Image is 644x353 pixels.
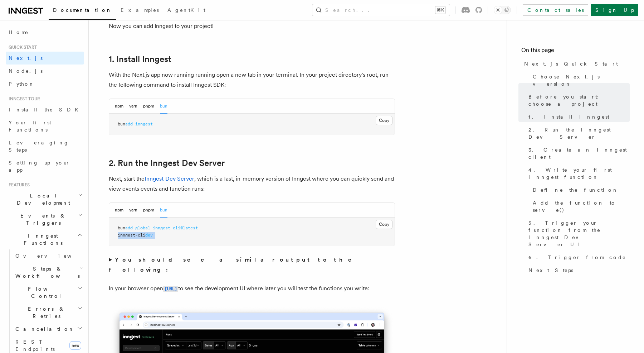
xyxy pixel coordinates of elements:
span: Next.js [9,55,43,61]
span: Cancellation [13,325,74,333]
a: Overview [13,249,84,262]
span: 6. Trigger from code [528,254,626,261]
span: Inngest Functions [6,232,77,247]
a: Next.js [6,52,84,65]
span: 2. Run the Inngest Dev Server [528,126,630,140]
a: 5. Trigger your function from the Inngest Dev Server UI [526,216,630,251]
a: Add the function to serve() [530,196,630,216]
button: Flow Control [13,282,84,302]
button: Search...⌘K [312,4,450,16]
span: Leveraging Steps [9,140,69,153]
span: Features [6,182,30,188]
span: Install the SDK [9,107,83,113]
code: [URL] [163,286,178,292]
a: Next.js Quick Start [521,57,630,70]
span: add [125,121,133,127]
a: Define the function [530,183,630,196]
a: 3. Create an Inngest client [526,143,630,163]
summary: You should see a similar output to the following: [109,255,395,275]
a: Inngest Dev Server [145,175,194,182]
button: yarn [129,203,137,218]
h4: On this page [521,46,630,57]
button: bun [160,99,167,114]
p: Now you can add Inngest to your project! [109,21,395,31]
button: Local Development [6,189,84,209]
span: Next Steps [528,267,573,274]
span: Define the function [533,186,618,194]
button: Copy [376,220,392,229]
p: With the Next.js app now running running open a new tab in your terminal. In your project directo... [109,70,395,90]
span: Next.js Quick Start [524,60,618,67]
button: Inngest Functions [6,229,84,249]
button: npm [115,99,123,114]
span: Node.js [9,68,43,74]
a: 2. Run the Inngest Dev Server [109,158,225,168]
a: Documentation [49,2,116,20]
button: Events & Triggers [6,209,84,229]
span: REST Endpoints [15,339,55,352]
span: Before you start: choose a project [528,93,630,108]
span: 5. Trigger your function from the Inngest Dev Server UI [528,219,630,248]
a: Python [6,77,84,90]
span: inngest [135,121,153,127]
kbd: ⌘K [435,6,445,14]
span: add [125,225,133,230]
button: Steps & Workflows [13,262,84,282]
span: inngest-cli [118,233,145,238]
a: AgentKit [163,2,210,19]
span: 1. Install Inngest [528,113,609,120]
span: global [135,225,150,230]
span: Overview [15,253,89,259]
span: Your first Functions [9,120,51,133]
button: Errors & Retries [13,302,84,323]
span: Inngest tour [6,96,40,102]
span: new [69,341,81,350]
button: npm [115,203,123,218]
span: Documentation [53,7,112,13]
button: Toggle dark mode [494,6,511,14]
a: 4. Write your first Inngest function [526,163,630,183]
button: pnpm [143,99,154,114]
a: [URL] [163,285,178,292]
a: Examples [116,2,163,19]
a: Choose Next.js version [530,70,630,90]
button: yarn [129,99,137,114]
a: Your first Functions [6,116,84,136]
span: bun [118,121,125,127]
span: dev [145,233,153,238]
span: Steps & Workflows [13,265,80,280]
button: Copy [376,116,392,125]
a: Home [6,26,84,39]
span: Examples [121,7,159,13]
span: bun [118,225,125,230]
strong: You should see a similar output to the following: [109,256,362,273]
a: Install the SDK [6,103,84,116]
a: Node.js [6,65,84,77]
button: pnpm [143,203,154,218]
a: Leveraging Steps [6,136,84,156]
span: 4. Write your first Inngest function [528,166,630,181]
span: Home [9,29,29,36]
span: AgentKit [167,7,205,13]
a: Next Steps [526,264,630,277]
a: 6. Trigger from code [526,251,630,264]
span: Python [9,81,35,87]
span: Flow Control [13,285,78,300]
span: Errors & Retries [13,305,78,320]
span: Events & Triggers [6,212,78,226]
a: Sign Up [591,4,638,16]
span: Quick start [6,44,37,50]
p: Next, start the , which is a fast, in-memory version of Inngest where you can quickly send and vi... [109,174,395,194]
p: In your browser open to see the development UI where later you will test the functions you write: [109,283,395,294]
span: inngest-cli@latest [153,225,198,230]
a: 1. Install Inngest [526,110,630,123]
span: 3. Create an Inngest client [528,146,630,161]
a: Setting up your app [6,156,84,176]
span: Choose Next.js version [533,73,630,87]
a: Before you start: choose a project [526,90,630,110]
button: bun [160,203,167,218]
a: 1. Install Inngest [109,54,171,64]
a: Contact sales [523,4,588,16]
span: Setting up your app [9,160,70,173]
button: Cancellation [13,323,84,335]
